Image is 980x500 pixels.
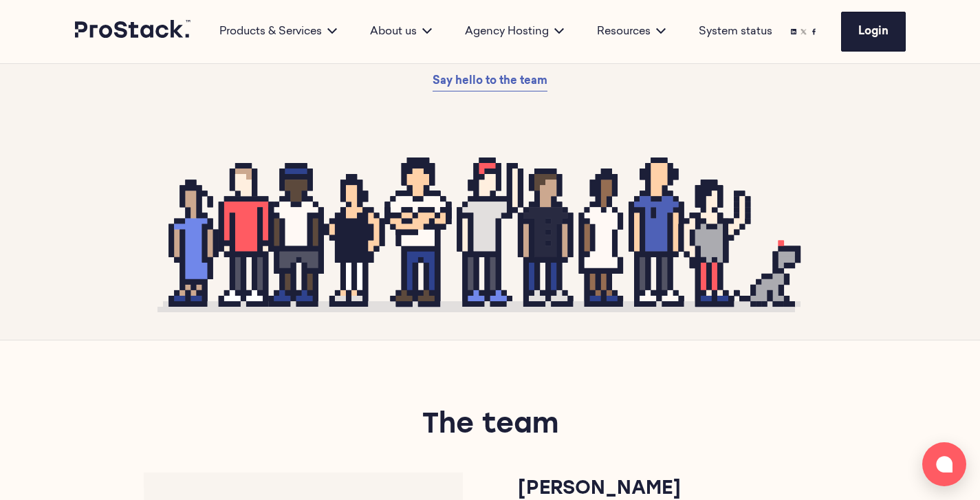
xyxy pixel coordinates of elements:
div: About us [353,23,448,40]
div: Resources [580,23,682,40]
button: Open chat window [922,442,966,486]
a: Say hello to the team [433,72,547,91]
a: Login [841,12,906,52]
span: Login [858,26,889,37]
span: Say hello to the team [433,76,547,87]
div: Agency Hosting [448,23,580,40]
a: Prostack logo [75,20,192,43]
a: System status [699,23,772,40]
div: Products & Services [203,23,353,40]
h2: The team [191,406,790,445]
